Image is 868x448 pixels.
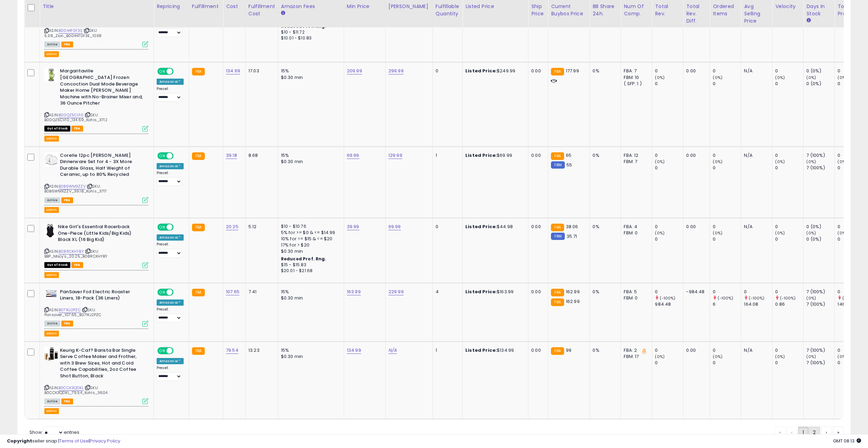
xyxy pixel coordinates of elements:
[44,307,101,317] span: | SKU: Pansaver_107.65_B071KJ2PZC
[7,438,120,445] div: seller snap | |
[566,152,571,159] span: 65
[775,360,803,366] div: 0
[158,289,167,295] span: ON
[436,224,457,230] div: 0
[465,224,523,230] div: $44.98
[44,331,59,337] button: admin
[713,68,741,74] div: 0
[655,68,683,74] div: 0
[192,347,205,355] small: FBA
[158,153,167,159] span: ON
[624,68,647,74] div: FBA: 7
[775,301,803,307] div: 0.86
[713,360,741,366] div: 0
[713,159,722,164] small: (0%)
[624,353,647,360] div: FBM: 17
[838,347,866,353] div: 0
[806,165,834,171] div: 7 (100%)
[593,289,615,295] div: 0%
[713,289,741,295] div: 0
[713,165,741,171] div: 0
[44,28,102,38] span: | SKU: 5.38_Zion_B0044F0F3E_1038
[44,136,59,142] button: admin
[566,298,580,305] span: 162.99
[465,347,497,353] b: Listed Price:
[465,347,523,353] div: $134.99
[566,347,571,353] span: 99
[744,289,772,295] div: 0
[842,295,858,301] small: (-100%)
[775,3,800,10] div: Velocity
[465,68,523,74] div: $249.99
[281,74,339,81] div: $0.30 min
[347,347,361,354] a: 134.99
[59,385,84,391] a: B0CCK3QDXL
[593,224,615,230] div: 0%
[347,3,383,10] div: Min Price
[744,3,769,25] div: Avg Selling Price
[624,347,647,353] div: FBA: 2
[775,152,803,159] div: 0
[567,162,572,168] span: 55
[281,10,285,16] small: Amazon Fees.
[655,289,683,295] div: 0
[624,224,647,230] div: FBA: 4
[713,347,741,353] div: 0
[551,347,564,355] small: FBA
[61,398,73,404] span: FBA
[248,289,273,295] div: 7.41
[775,354,785,359] small: (0%)
[833,438,861,444] span: 2025-08-17 08:13 GMT
[281,35,339,41] div: $10.01 - $10.83
[436,289,457,295] div: 4
[347,288,361,295] a: 163.99
[43,3,151,10] div: Title
[655,3,680,17] div: Total Rev.
[388,152,402,159] a: 129.99
[157,234,184,241] div: Amazon AI *
[531,289,543,295] div: 0.00
[655,152,683,159] div: 0
[808,427,820,438] a: 2
[806,295,816,301] small: (0%)
[60,347,144,381] b: Keurig K-Caf? Barista Bar Single Serve Coffee Maker and Frother, with 3 Brew Sizes, Hot and Cold ...
[655,354,665,359] small: (0%)
[388,68,404,74] a: 299.99
[158,348,167,353] span: ON
[44,3,148,47] div: ASIN:
[749,295,765,301] small: (-100%)
[71,126,83,132] span: FBA
[686,347,704,353] div: 0.00
[157,87,184,102] div: Preset:
[281,3,341,10] div: Amazon Fees
[44,51,59,57] button: admin
[59,249,84,254] a: B08RCKHYBY
[388,3,430,10] div: [PERSON_NAME]
[567,233,577,240] span: 35.71
[806,68,834,74] div: 0 (0%)
[566,68,579,74] span: 177.99
[71,262,83,268] span: FBA
[44,321,60,326] span: All listings currently available for purchase on Amazon
[465,152,497,159] b: Listed Price:
[713,301,741,307] div: 6
[744,224,767,230] div: N/A
[44,289,58,298] img: 51kqlyDkL7L._SL40_.jpg
[465,68,497,74] b: Listed Price:
[44,224,56,238] img: 31GhvhSBWuL._SL40_.jpg
[44,347,58,361] img: 41B53XS3x+L._SL40_.jpg
[44,249,108,259] span: | SKU: BBP_Macy's_20.25_B08RCKHYBY
[226,288,239,295] a: 107.65
[806,3,832,17] div: Days In Stock
[686,289,704,295] div: -984.48
[173,289,184,295] span: OFF
[44,112,107,123] span: | SKU: B00QZ5CV10_134.69_Kohls_3712
[157,366,184,381] div: Preset:
[624,81,647,87] div: ( SFP: 1 )
[838,301,866,307] div: 146.45
[61,42,73,47] span: FBA
[713,224,741,230] div: 0
[775,68,803,74] div: 0
[158,69,167,74] span: ON
[248,152,273,159] div: 8.68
